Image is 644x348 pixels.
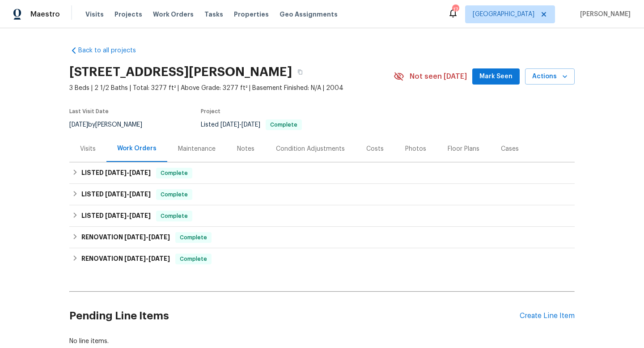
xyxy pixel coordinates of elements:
[234,10,269,19] span: Properties
[30,10,60,19] span: Maestro
[80,144,96,153] div: Visits
[280,10,338,19] span: Geo Assignments
[81,189,151,200] h6: LISTED
[473,10,534,19] span: [GEOGRAPHIC_DATA]
[129,191,151,197] span: [DATE]
[105,212,151,219] span: -
[69,205,575,227] div: LISTED [DATE]-[DATE]Complete
[105,191,127,197] span: [DATE]
[85,10,104,19] span: Visits
[105,191,151,197] span: -
[124,234,170,240] span: -
[176,233,211,242] span: Complete
[479,71,513,82] span: Mark Seen
[129,212,151,219] span: [DATE]
[81,254,170,264] h6: RENOVATION
[69,122,88,128] span: [DATE]
[176,255,211,263] span: Complete
[105,170,127,176] span: [DATE]
[157,212,191,221] span: Complete
[114,10,142,19] span: Projects
[69,84,394,93] span: 3 Beds | 2 1/2 Baths | Total: 3277 ft² | Above Grade: 3277 ft² | Basement Finished: N/A | 2004
[124,255,146,262] span: [DATE]
[69,295,520,337] h2: Pending Line Items
[117,144,157,153] div: Work Orders
[124,255,170,262] span: -
[452,5,458,14] div: 17
[501,144,519,153] div: Cases
[69,162,575,184] div: LISTED [DATE]-[DATE]Complete
[201,122,302,128] span: Listed
[148,234,170,240] span: [DATE]
[81,232,170,243] h6: RENOVATION
[69,227,575,248] div: RENOVATION [DATE]-[DATE]Complete
[220,122,239,128] span: [DATE]
[472,68,520,85] button: Mark Seen
[410,72,467,81] span: Not seen [DATE]
[129,170,151,176] span: [DATE]
[69,337,575,346] div: No line items.
[267,122,301,127] span: Complete
[292,64,308,80] button: Copy Address
[69,184,575,205] div: LISTED [DATE]-[DATE]Complete
[69,119,153,130] div: by [PERSON_NAME]
[576,10,631,19] span: [PERSON_NAME]
[105,212,127,219] span: [DATE]
[405,144,426,153] div: Photos
[525,68,575,85] button: Actions
[81,168,151,178] h6: LISTED
[520,312,575,320] div: Create Line Item
[69,68,292,76] h2: [STREET_ADDRESS][PERSON_NAME]
[366,144,384,153] div: Costs
[532,71,568,82] span: Actions
[220,122,260,128] span: -
[237,144,254,153] div: Notes
[448,144,479,153] div: Floor Plans
[69,248,575,270] div: RENOVATION [DATE]-[DATE]Complete
[157,169,191,178] span: Complete
[153,10,194,19] span: Work Orders
[69,109,109,114] span: Last Visit Date
[69,46,155,55] a: Back to all projects
[241,122,260,128] span: [DATE]
[276,144,345,153] div: Condition Adjustments
[81,211,151,221] h6: LISTED
[178,144,216,153] div: Maintenance
[157,190,191,199] span: Complete
[105,170,151,176] span: -
[201,109,220,114] span: Project
[124,234,146,240] span: [DATE]
[204,11,223,17] span: Tasks
[148,255,170,262] span: [DATE]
